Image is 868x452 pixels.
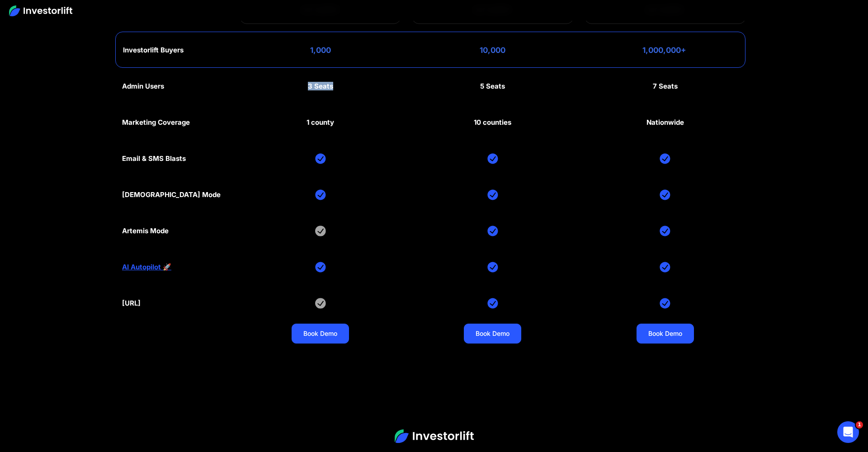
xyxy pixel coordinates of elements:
div: Admin Users [122,82,164,90]
div: Artemis Mode [122,227,169,235]
div: 10,000 [480,46,505,55]
a: Book Demo [637,324,694,344]
iframe: Intercom live chat [837,421,859,443]
div: [DEMOGRAPHIC_DATA] Mode [122,191,221,199]
div: Nationwide [646,118,684,127]
a: AI Autopilot 🚀 [122,263,171,271]
div: 1,000 [310,46,331,55]
div: 3 Seats [308,82,333,90]
a: Book Demo [292,324,349,344]
div: 1,000,000+ [642,46,686,55]
div: 10 counties [474,118,511,127]
div: [URL] [122,299,141,307]
div: 5 Seats [480,82,505,90]
div: Email & SMS Blasts [122,155,186,163]
span: 1 [856,421,863,428]
div: Marketing Coverage [122,118,190,127]
div: 1 county [307,118,334,127]
div: Investorlift Buyers [123,46,184,54]
div: 7 Seats [653,82,678,90]
a: Book Demo [464,324,521,344]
